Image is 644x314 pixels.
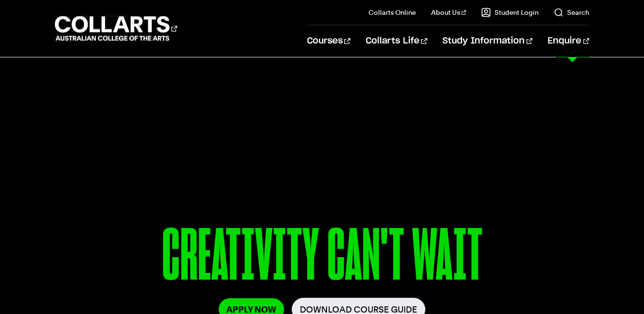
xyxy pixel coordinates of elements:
a: Enquire [548,25,589,57]
a: Collarts Online [369,8,416,17]
a: Study Information [443,25,532,57]
a: Search [554,8,589,17]
p: CREATIVITY CAN'T WAIT [55,219,590,298]
div: Go to homepage [55,15,177,42]
a: Student Login [481,8,538,17]
a: Courses [307,25,350,57]
a: About Us [431,8,466,17]
a: Collarts Life [366,25,427,57]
